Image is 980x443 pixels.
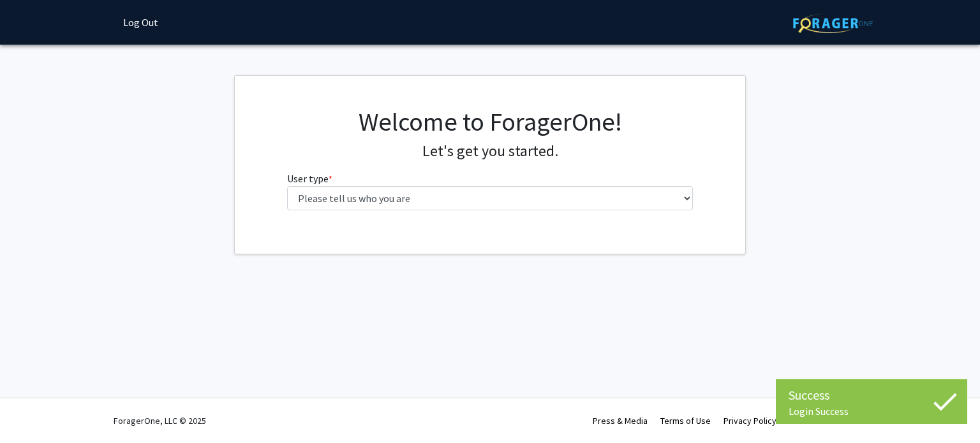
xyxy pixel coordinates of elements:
[114,398,206,443] div: ForagerOne, LLC © 2025
[793,13,873,33] img: ForagerOne Logo
[593,415,648,426] a: Press & Media
[287,106,694,137] h1: Welcome to ForagerOne!
[660,415,711,426] a: Terms of Use
[724,415,776,426] a: Privacy Policy
[789,386,954,405] div: Success
[789,405,954,418] div: Login Success
[287,142,694,161] h4: Let's get you started.
[287,171,332,186] label: User type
